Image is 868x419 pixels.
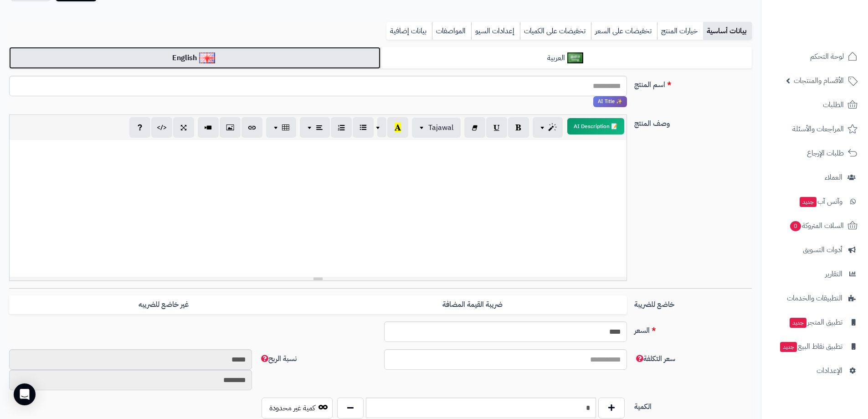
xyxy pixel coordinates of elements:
label: خاضع للضريبة [631,295,755,310]
button: 📝 AI Description [567,118,624,134]
span: العملاء [825,171,842,184]
span: السلات المتروكة [789,219,844,232]
a: العربية [380,47,752,69]
span: الطلبات [823,98,844,111]
span: جديد [800,197,817,207]
a: التطبيقات والخدمات [767,287,863,309]
a: لوحة التحكم [767,46,863,67]
label: الكمية [631,398,755,412]
a: السلات المتروكة0 [767,215,863,237]
a: تخفيضات على السعر [591,22,657,40]
a: تخفيضات على الكميات [520,22,591,40]
a: المراجعات والأسئلة [767,118,863,140]
label: غير خاضع للضريبه [9,295,318,314]
img: العربية [567,52,583,63]
img: English [199,52,215,63]
a: تطبيق نقاط البيعجديد [767,336,863,357]
a: وآتس آبجديد [767,191,863,212]
span: جديد [780,342,797,352]
a: بيانات أساسية [703,22,752,40]
a: المواصفات [432,22,471,40]
a: خيارات المنتج [657,22,703,40]
span: التطبيقات والخدمات [787,292,842,305]
span: تطبيق نقاط البيع [779,340,842,353]
a: التقارير [767,263,863,285]
a: العملاء [767,166,863,188]
span: التقارير [825,268,842,280]
a: English [9,47,380,69]
button: Tajawal [412,118,461,138]
a: الطلبات [767,94,863,116]
a: الإعدادات [767,360,863,382]
span: تطبيق المتجر [789,316,842,329]
span: الإعدادات [817,364,842,377]
div: Open Intercom Messenger [14,383,36,405]
a: أدوات التسويق [767,239,863,261]
span: 0 [790,221,801,231]
span: Tajawal [428,122,453,133]
label: اسم المنتج [631,76,755,90]
span: طلبات الإرجاع [807,147,844,160]
a: بيانات إضافية [386,22,432,40]
span: جديد [790,318,806,328]
span: انقر لاستخدام رفيقك الذكي [593,96,627,107]
span: وآتس آب [799,195,842,208]
img: logo-2.png [806,22,859,41]
span: المراجعات والأسئلة [792,123,844,135]
label: السعر [631,321,755,336]
a: تطبيق المتجرجديد [767,311,863,333]
span: نسبة الربح [259,353,297,364]
a: طلبات الإرجاع [767,142,863,164]
span: أدوات التسويق [803,243,842,256]
span: سعر التكلفة [634,353,675,364]
a: إعدادات السيو [471,22,520,40]
label: ضريبة القيمة المضافة [318,295,627,314]
span: لوحة التحكم [810,50,844,63]
label: وصف المنتج [631,114,755,129]
span: الأقسام والمنتجات [794,74,844,87]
